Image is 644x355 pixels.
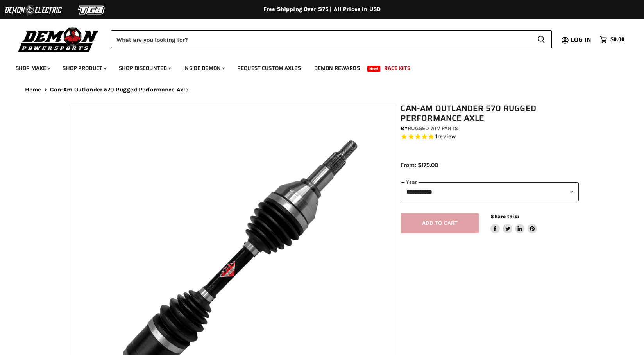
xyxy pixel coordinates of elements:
aside: Share this: [490,213,537,234]
img: Demon Electric Logo 2 [4,3,63,18]
a: Race Kits [378,60,416,76]
span: Rated 5.0 out of 5 stars 1 reviews [401,133,579,141]
div: Free Shipping Over $75 | All Prices In USD [9,6,635,13]
a: Demon Rewards [308,60,366,76]
select: year [401,182,579,201]
img: Demon Powersports [16,25,101,53]
a: Log in [567,36,596,43]
span: Can-Am Outlander 570 Rugged Performance Axle [50,86,189,93]
a: Home [25,86,41,93]
h1: Can-Am Outlander 570 Rugged Performance Axle [401,104,579,123]
a: Inside Demon [177,60,230,76]
a: Request Custom Axles [231,60,307,76]
span: 1 reviews [435,133,456,140]
a: Shop Make [10,60,55,76]
div: by [401,124,579,133]
img: TGB Logo 2 [63,3,121,18]
span: New! [367,66,381,72]
span: Share this: [490,213,519,219]
span: From: $179.00 [401,161,438,169]
ul: Main menu [10,57,623,76]
a: Rugged ATV Parts [408,125,458,132]
form: Product [111,30,552,48]
span: $0.00 [610,36,624,43]
span: Log in [571,35,591,45]
input: Search [111,30,531,48]
span: review [437,133,456,140]
button: Search [531,30,552,48]
a: $0.00 [596,34,628,45]
a: Shop Product [57,60,111,76]
nav: Breadcrumbs [9,86,635,93]
a: Shop Discounted [113,60,176,76]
